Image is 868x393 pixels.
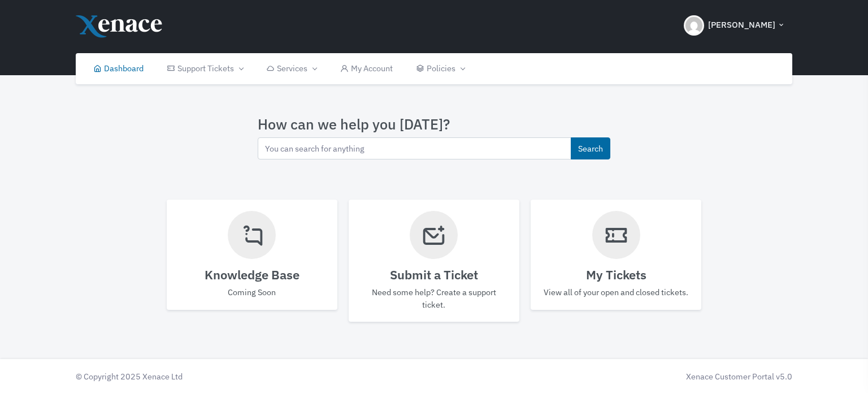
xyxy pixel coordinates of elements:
[531,200,701,310] a: My Tickets View all of your open and closed tickets.
[70,370,434,383] div: © Copyright 2025 Xenace Ltd
[167,200,337,310] a: Knowledge Base Coming Soon
[360,286,508,310] p: Need some help? Create a support ticket.
[571,137,610,159] button: Search
[178,267,326,282] h4: Knowledge Base
[81,53,155,84] a: Dashboard
[542,286,690,299] p: View all of your open and closed tickets.
[258,137,571,159] input: You can search for anything
[677,6,792,45] button: [PERSON_NAME]
[405,53,476,84] a: Policies
[258,116,610,133] h3: How can we help you [DATE]?
[178,286,326,299] p: Coming Soon
[542,267,690,282] h4: My Tickets
[328,53,405,84] a: My Account
[255,53,328,84] a: Services
[155,53,254,84] a: Support Tickets
[349,200,519,322] a: Submit a Ticket Need some help? Create a support ticket.
[360,267,508,282] h4: Submit a Ticket
[708,19,775,32] span: [PERSON_NAME]
[440,370,792,383] div: Xenace Customer Portal v5.0
[684,15,704,36] img: Header Avatar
